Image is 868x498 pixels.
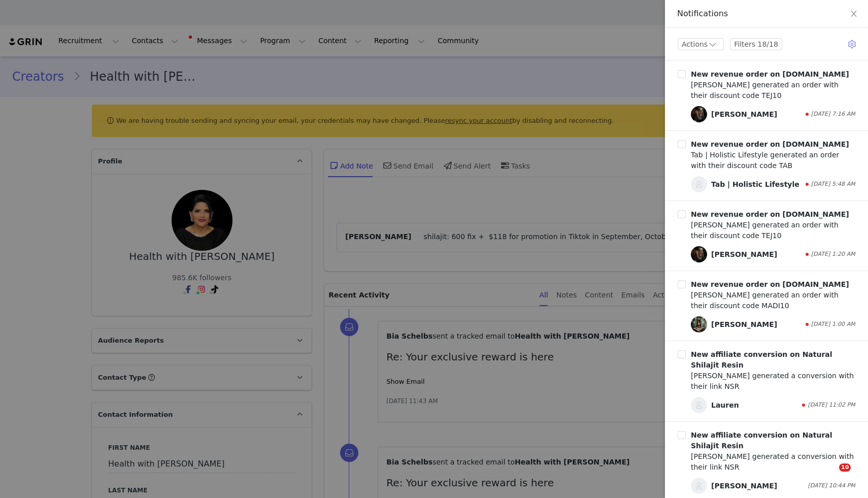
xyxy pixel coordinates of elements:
[691,140,849,148] b: New revenue order on [DOMAIN_NAME]
[691,220,855,241] div: [PERSON_NAME] generated an order with their discount code TEJ10
[711,481,777,491] div: [PERSON_NAME]
[691,176,707,192] img: ea12471d-bbc0-43de-9e6d-3157210c5293--s.jpg
[839,463,851,472] span: 10
[711,319,777,330] div: [PERSON_NAME]
[711,400,739,411] div: Lauren
[691,371,855,392] div: [PERSON_NAME] generated a conversion with their link NSR
[711,109,777,120] div: [PERSON_NAME]
[691,106,707,122] span: Tarlochan Randhawa
[691,316,707,333] img: 692f2b2c-88b1-4ecb-95d7-40e0eaaed2f1.jpg
[811,110,855,119] span: [DATE] 7:16 AM
[811,320,855,329] span: [DATE] 1:00 AM
[818,463,843,488] iframe: Intercom live chat
[691,106,707,122] img: 344d8713-826b-4f4e-9ad0-ec3d3cbdb73b.jpg
[808,482,855,490] span: [DATE] 10:44 PM
[808,401,855,410] span: [DATE] 11:02 PM
[691,350,832,369] b: New affiliate conversion on Natural Shilajit Resin
[691,431,832,450] b: New affiliate conversion on Natural Shilajit Resin
[691,280,849,288] b: New revenue order on [DOMAIN_NAME]
[811,250,855,259] span: [DATE] 1:20 AM
[691,316,707,333] span: Madison Vandereb
[691,210,849,218] b: New revenue order on [DOMAIN_NAME]
[711,179,799,190] div: Tab | Holistic Lifestyle
[811,180,855,189] span: [DATE] 5:48 AM
[691,246,707,262] img: 344d8713-826b-4f4e-9ad0-ec3d3cbdb73b.jpg
[678,38,724,50] button: Actions
[691,478,707,494] span: Baljit Dhiman
[691,478,707,494] img: 5b47f2c3-1b2c-4304-9f88-8f5acccb2b0b--s.jpg
[730,38,782,50] button: Filters 18/18
[691,290,855,311] div: [PERSON_NAME] generated an order with their discount code MADI10
[691,451,855,473] div: [PERSON_NAME] generated a conversion with their link NSR
[691,150,855,171] div: Tab | Holistic Lifestyle generated an order with their discount code TAB
[691,176,707,192] span: Tab | Holistic Lifestyle
[711,249,777,260] div: [PERSON_NAME]
[691,70,849,78] b: New revenue order on [DOMAIN_NAME]
[691,246,707,262] span: Tarlochan Randhawa
[691,397,707,413] span: Lauren
[691,80,855,101] div: [PERSON_NAME] generated an order with their discount code TEJ10
[691,397,707,413] img: c695e494-1a0a-4a3d-88d5-39f77c141b48--s.jpg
